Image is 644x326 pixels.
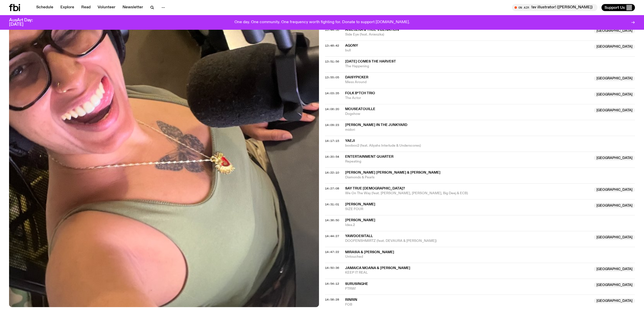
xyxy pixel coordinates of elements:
[325,75,339,79] span: 13:55:05
[325,59,339,63] span: 13:51:56
[78,4,94,11] a: Read
[9,18,41,27] h3: AusArt Day: [DATE]
[325,218,339,222] span: 14:36:50
[33,4,56,11] a: Schedule
[345,191,591,196] span: We On The Way (feat. [PERSON_NAME], [PERSON_NAME], Big Deej & ECB)
[345,32,591,37] span: Side Eye (feat. Anieszka)
[325,92,339,95] button: 14:03:35
[345,107,375,111] span: Mouseatouille
[345,48,591,53] span: bull
[345,250,394,254] span: Mirasia & [PERSON_NAME]
[325,123,339,127] span: 14:09:23
[345,91,375,95] span: Folk B*tch Trio
[119,4,146,11] a: Newsletter
[325,203,339,206] button: 14:31:01
[325,76,339,79] button: 13:55:05
[325,155,339,158] button: 14:20:54
[345,64,635,69] span: The Happening
[325,282,339,286] span: 14:54:12
[325,44,339,48] span: 13:48:42
[325,44,339,47] button: 13:48:42
[594,44,635,49] span: [GEOGRAPHIC_DATA]
[325,298,339,301] button: 14:58:28
[345,96,591,101] span: The Actor
[325,251,339,253] button: 14:47:22
[345,143,635,148] span: booboo2 (feat. Aliyahs Interlude & Underscores)
[345,239,591,243] span: DOOFENSHMIRTZ (feat. DEVAURA & [PERSON_NAME])
[594,108,635,113] span: [GEOGRAPHIC_DATA]
[345,171,440,174] span: [PERSON_NAME] [PERSON_NAME] & [PERSON_NAME]
[345,218,375,222] span: [PERSON_NAME]
[345,155,393,158] span: Entertainment Quarter
[325,298,339,302] span: 14:58:28
[594,282,635,287] span: [GEOGRAPHIC_DATA]
[594,203,635,208] span: [GEOGRAPHIC_DATA]
[325,250,339,254] span: 14:47:22
[345,80,591,85] span: Mess Around
[594,28,635,34] span: [GEOGRAPHIC_DATA]
[601,4,635,11] button: Support Us
[325,267,339,269] button: 14:50:36
[345,127,635,132] span: midori
[345,207,591,212] span: SIZE FOUR
[345,112,591,116] span: Dogshow
[345,302,591,307] span: FOB
[325,202,339,206] span: 14:31:01
[345,223,635,227] span: Idea.2
[325,139,339,143] span: 14:17:15
[345,123,407,127] span: [PERSON_NAME] in the junkyard
[325,234,339,238] span: 14:44:27
[345,44,358,47] span: AGONY
[345,159,591,164] span: Repeating
[345,203,375,206] span: [PERSON_NAME]
[325,108,339,111] button: 14:06:20
[345,270,591,275] span: KEEP IT REAL
[605,5,625,10] span: Support Us
[345,139,355,143] span: yaeji
[594,92,635,97] span: [GEOGRAPHIC_DATA]
[345,76,368,79] span: Daisypicker
[325,107,339,111] span: 14:06:20
[345,286,591,291] span: FTRW!
[325,155,339,159] span: 14:20:54
[345,254,635,259] span: Untouched
[325,186,339,190] span: 14:27:08
[234,20,410,25] p: One day. One community. One frequency worth fighting for. Donate to support [DOMAIN_NAME].
[325,28,339,31] button: 13:44:58
[325,171,339,175] span: 14:22:10
[345,298,357,302] span: RinRin
[345,28,399,31] span: Anieszka & True Vibenation
[325,235,339,238] button: 14:44:27
[325,282,339,285] button: 14:54:12
[594,187,635,192] span: [GEOGRAPHIC_DATA]
[345,234,373,238] span: YAWDOESITALL
[325,171,339,174] button: 14:22:10
[345,266,410,270] span: Jamaica Moana & [PERSON_NAME]
[594,155,635,160] span: [GEOGRAPHIC_DATA]
[325,266,339,270] span: 14:50:36
[345,175,635,180] span: Diamonds & Pearls
[95,4,118,11] a: Volunteer
[345,282,368,286] span: Surusinghe
[512,4,597,11] button: On AirYour fav illustrators’ fav illustrator! ([PERSON_NAME])
[325,91,339,95] span: 14:03:35
[594,76,635,81] span: [GEOGRAPHIC_DATA]
[325,140,339,142] button: 14:17:15
[594,267,635,272] span: [GEOGRAPHIC_DATA]
[594,235,635,240] span: [GEOGRAPHIC_DATA]
[325,187,339,190] button: 14:27:08
[594,298,635,303] span: [GEOGRAPHIC_DATA]
[325,124,339,126] button: 14:09:23
[345,60,396,63] span: [DATE] Comes The Harvest
[325,60,339,63] button: 13:51:56
[57,4,77,11] a: Explore
[325,219,339,222] button: 14:36:50
[345,187,405,190] span: Say True [DEMOGRAPHIC_DATA]?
